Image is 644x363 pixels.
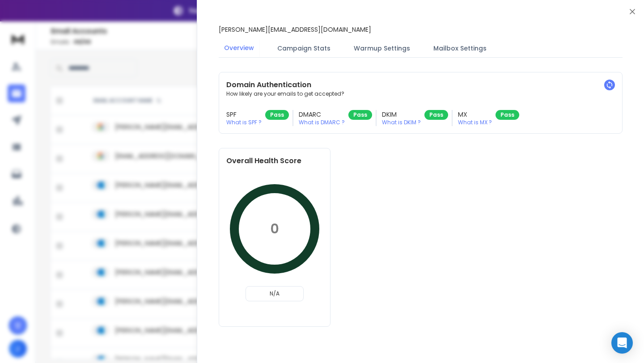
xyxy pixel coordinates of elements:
button: Warmup Settings [348,38,415,58]
h2: Overall Health Score [226,156,323,166]
h3: DMARC [299,110,345,119]
button: Mailbox Settings [428,38,492,58]
div: Pass [265,110,289,120]
button: Overview [219,38,259,59]
p: What is DKIM ? [382,119,421,126]
div: Pass [496,110,519,120]
h3: MX [458,110,492,119]
p: How likely are your emails to get accepted? [226,90,615,97]
div: Pass [424,110,448,120]
button: Campaign Stats [272,38,336,58]
h2: Domain Authentication [226,80,615,90]
p: [PERSON_NAME][EMAIL_ADDRESS][DOMAIN_NAME] [219,25,371,34]
div: Open Intercom Messenger [611,332,633,354]
p: What is DMARC ? [299,119,345,126]
p: 0 [270,221,279,237]
h3: DKIM [382,110,421,119]
h3: SPF [226,110,262,119]
div: Pass [348,110,372,120]
p: What is MX ? [458,119,492,126]
p: What is SPF ? [226,119,262,126]
p: N/A [250,290,300,297]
